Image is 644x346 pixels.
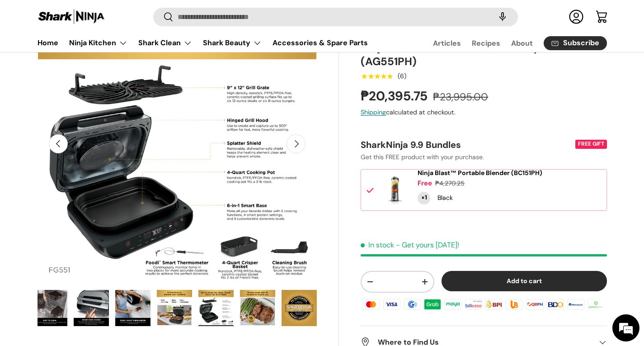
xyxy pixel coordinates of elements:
img: bdo [545,297,565,311]
div: Minimize live chat window [148,5,170,26]
span: In stock [361,240,394,250]
speech-search-button: Search by voice [488,7,517,27]
img: Ninja Foodi Smart XL Grill & Air Fryer (AG551PH) [157,290,192,326]
img: visa [381,297,401,311]
a: Shipping [361,108,386,116]
summary: Ninja Kitchen [64,34,133,52]
img: qrph [525,297,545,311]
img: metrobank [566,297,586,311]
a: Articles [433,34,461,52]
img: maya [443,297,463,311]
img: Ninja Foodi Smart XL Grill & Air Fryer (AG551PH) [115,290,150,326]
div: Black [437,193,453,203]
a: Home [38,34,58,52]
div: (6) [398,73,406,80]
img: landbank [586,297,606,311]
nav: Secondary [411,34,607,52]
p: - Get yours [DATE]! [396,240,459,250]
nav: Primary [38,34,368,52]
span: ★★★★★ [361,72,393,81]
img: billease [464,297,484,311]
span: Get this FREE product with your purchase. [361,153,484,161]
media-gallery: Gallery Viewer [38,4,317,329]
s: ₱23,995.00 [433,90,488,104]
img: Shark Ninja Philippines [38,8,105,26]
span: We're online! [52,114,125,205]
div: Quantity [418,192,430,204]
textarea: Type your message and hit 'Enter' [5,247,172,279]
span: Ninja Blast™ Portable Blender (BC151PH) [418,169,542,177]
a: Ninja Blast™ Portable Blender (BC151PH) [418,169,542,177]
div: Free [418,179,432,188]
img: gcash [402,297,422,311]
img: grabpay [423,297,442,311]
summary: Shark Clean [133,34,197,52]
a: Accessories & Spare Parts [273,34,368,52]
a: Recipes [472,34,500,52]
div: SharkNinja 9.9 Bundles [361,139,573,151]
img: ubp [504,297,524,311]
img: Ninja Foodi Smart XL Grill & Air Fryer (AG551PH) [282,290,317,326]
div: FREE GIFT [576,140,606,148]
img: Ninja Foodi Smart XL Grill & Air Fryer (AG551PH) [74,290,109,326]
span: Subscribe [563,40,599,47]
img: master [361,297,381,311]
a: About [511,34,533,52]
div: 5.0 out of 5.0 stars [361,72,393,81]
button: Add to cart [442,271,607,291]
img: Ninja Foodi Smart XL Grill & Air Fryer (AG551PH) [32,290,67,326]
img: Ninja Foodi Smart XL Grill & Air Fryer (AG551PH) [198,290,234,326]
div: calculated at checkout. [361,108,606,117]
img: Ninja Foodi Smart XL Grill & Air Fryer (AG551PH) [240,290,275,326]
summary: Shark Beauty [197,34,267,52]
div: Chat with us now [47,51,152,62]
div: ₱4,270.25 [435,179,465,188]
strong: ₱20,395.75 [361,88,430,104]
h1: Ninja Foodi Smart XL Grill & Air Fryer (AG551PH) [361,41,606,69]
a: Subscribe [544,36,607,50]
img: bpi [484,297,504,311]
